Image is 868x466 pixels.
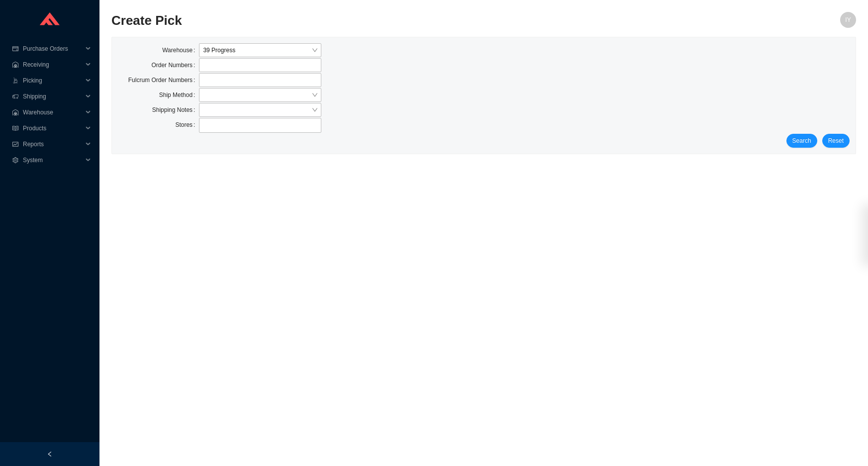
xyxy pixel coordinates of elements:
[203,44,317,57] span: 39 Progress
[12,157,19,163] span: setting
[12,125,19,131] span: read
[23,104,83,120] span: Warehouse
[159,88,199,102] label: Ship Method
[175,118,199,132] label: Stores
[151,58,199,72] label: Order Numbers
[23,120,83,136] span: Products
[23,41,83,57] span: Purchase Orders
[152,103,199,117] label: Shipping Notes
[47,451,53,457] span: left
[23,152,83,168] span: System
[828,136,844,146] span: Reset
[23,57,83,73] span: Receiving
[128,73,199,87] label: Fulcrum Order Numbers
[12,46,19,52] span: credit-card
[845,12,851,28] span: IY
[162,43,199,57] label: Warehouse
[23,73,83,89] span: Picking
[792,136,811,146] span: Search
[111,12,670,29] h2: Create Pick
[822,134,850,148] button: Reset
[786,134,817,148] button: Search
[23,136,83,152] span: Reports
[12,141,19,147] span: fund
[23,89,83,104] span: Shipping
